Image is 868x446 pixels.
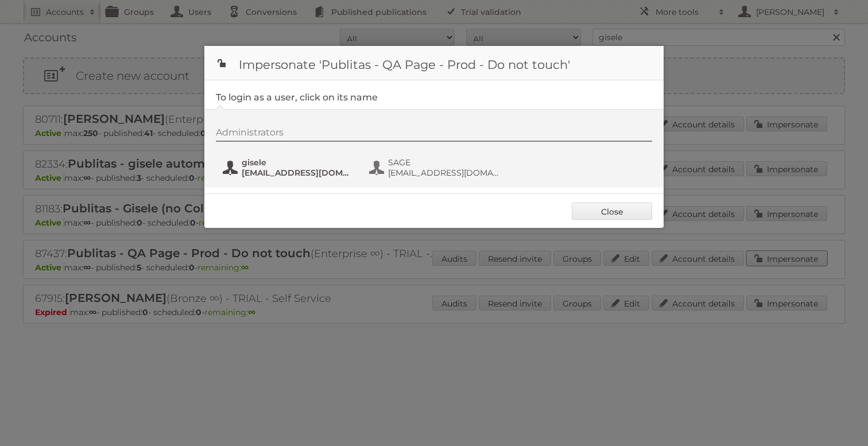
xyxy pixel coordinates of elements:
span: SAGE [388,157,499,168]
a: Close [572,203,652,220]
span: [EMAIL_ADDRESS][DOMAIN_NAME] [242,168,353,178]
span: [EMAIL_ADDRESS][DOMAIN_NAME] [388,168,499,178]
div: Administrators [216,127,652,142]
legend: To login as a user, click on its name [216,92,378,103]
span: gisele [242,157,353,168]
button: gisele [EMAIL_ADDRESS][DOMAIN_NAME] [222,156,356,179]
h1: Impersonate 'Publitas - QA Page - Prod - Do not touch' [204,46,664,80]
button: SAGE [EMAIL_ADDRESS][DOMAIN_NAME] [368,156,503,179]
